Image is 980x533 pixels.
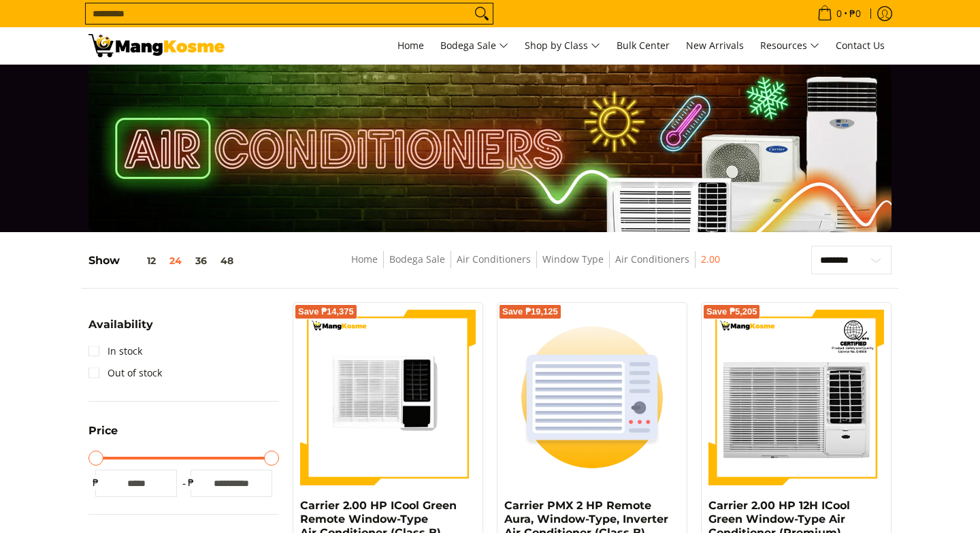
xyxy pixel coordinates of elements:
[706,308,757,316] span: Save ₱5,205
[351,253,378,265] a: Home
[434,27,515,64] a: Bodega Sale
[189,255,214,266] button: 36
[298,308,354,316] span: Save ₱14,375
[813,6,865,21] span: •
[88,425,118,447] summary: Open
[617,39,670,52] span: Bulk Center
[88,476,102,489] span: ₱
[615,253,689,265] a: Air Conditioners
[502,308,558,316] span: Save ₱19,125
[829,27,892,64] a: Contact Us
[836,39,885,52] span: Contact Us
[300,310,476,485] img: Carrier 2.00 HP ICool Green Remote Window-Type Air Conditioner (Class B)
[391,27,431,64] a: Home
[389,253,445,265] a: Bodega Sale
[471,3,493,24] button: Search
[518,27,607,64] a: Shop by Class
[163,255,189,266] button: 24
[847,9,863,18] span: ₱0
[88,319,153,340] summary: Open
[88,254,240,268] h5: Show
[457,253,531,265] a: Air Conditioners
[708,310,884,485] img: Carrier 2.00 HP 12H ICool Green Window-Type Air Conditioner (Premium)
[440,37,508,54] span: Bodega Sale
[184,476,197,489] span: ₱
[504,310,680,485] img: Carrier PMX 2 HP Remote Aura, Window-Type, Inverter Air Conditioner (Class B)
[88,34,225,57] img: Bodega Sale Aircon l Mang Kosme: Home Appliances Warehouse Sale Window Type Air Conditioners 2.00
[679,27,751,64] a: New Arrivals
[88,319,153,330] span: Availability
[686,39,744,52] span: New Arrivals
[282,251,789,282] nav: Breadcrumbs
[120,255,163,266] button: 12
[88,340,142,362] a: In stock
[542,253,604,265] a: Window Type
[88,425,118,436] span: Price
[397,39,424,52] span: Home
[701,251,720,268] span: 2.00
[525,37,600,54] span: Shop by Class
[610,27,676,64] a: Bulk Center
[753,27,826,64] a: Resources
[834,9,844,18] span: 0
[214,255,240,266] button: 48
[238,27,892,64] nav: Main Menu
[760,37,819,54] span: Resources
[88,362,162,384] a: Out of stock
